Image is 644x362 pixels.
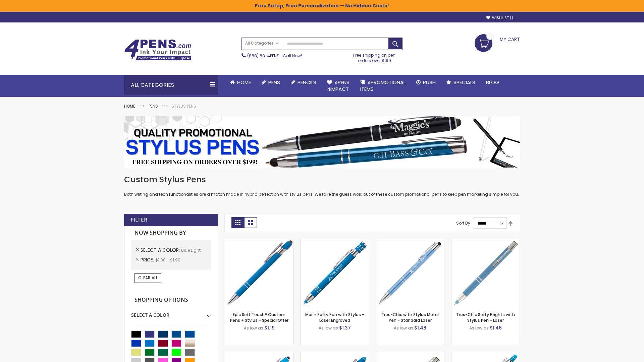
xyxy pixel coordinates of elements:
span: $1.00 - $1.99 [155,257,180,263]
span: Blue Light [181,247,201,253]
span: Clear All [138,275,158,281]
span: Pencils [298,79,316,86]
span: Blog [486,79,499,86]
span: 4Pens 4impact [327,79,350,93]
span: $1.46 [490,324,502,331]
a: Rush [411,75,441,90]
a: 4Pens4impact [322,75,355,97]
a: Tres-Chic Softy Brights with Stylus Pen - Laser-Blue - Light [451,239,520,244]
a: Marin Softy Pen with Stylus - Laser Engraved-Blue - Light [301,239,369,244]
a: Blog [481,75,504,90]
strong: Now Shopping by [131,226,211,240]
span: Rush [423,79,436,86]
label: Sort By [456,220,470,226]
span: Select A Color [141,247,181,253]
span: $1.48 [414,324,426,331]
strong: Shopping Options [131,293,211,307]
span: Price [141,256,155,263]
a: Tres-Chic with Stylus Metal Pen - Standard Laser-Blue - Light [376,239,444,244]
span: As low as [319,325,338,331]
span: All Categories [245,41,279,46]
a: Tres-Chic with Stylus Metal Pen - Standard Laser [381,312,439,323]
span: As low as [394,325,413,331]
div: All Categories [124,75,218,95]
span: Pens [268,79,280,86]
a: Epic Soft Touch® Custom Pens + Stylus - Special Offer [230,312,288,323]
a: Home [225,75,256,90]
div: Free shipping on pen orders over $199 [346,50,403,63]
strong: Grid [231,217,244,228]
a: Specials [441,75,481,90]
span: As low as [469,325,489,331]
a: Tres-Chic Touch Pen - Standard Laser-Blue - Light [376,352,444,358]
a: Clear All [135,273,161,283]
img: 4P-MS8B-Blue - Light [225,239,293,307]
a: 4PROMOTIONALITEMS [355,75,411,97]
a: Pens [256,75,285,90]
span: Home [237,79,251,86]
div: Both writing and tech functionalities are a match made in hybrid perfection with stylus pens. We ... [124,174,520,197]
img: 4Pens Custom Pens and Promotional Products [124,39,191,61]
a: Ellipse Stylus Pen - Standard Laser-Blue - Light [225,352,293,358]
img: Tres-Chic Softy Brights with Stylus Pen - Laser-Blue - Light [451,239,520,307]
a: Tres-Chic Softy Brights with Stylus Pen - Laser [456,312,515,323]
a: Pencils [285,75,322,90]
h1: Custom Stylus Pens [124,174,520,185]
img: Tres-Chic with Stylus Metal Pen - Standard Laser-Blue - Light [376,239,444,307]
a: 4P-MS8B-Blue - Light [225,239,293,244]
a: Wishlist [486,15,513,20]
a: All Categories [242,38,282,49]
span: 4PROMOTIONAL ITEMS [360,79,406,93]
span: - Call Now! [247,53,302,59]
a: Phoenix Softy Brights with Stylus Pen - Laser-Blue - Light [451,352,520,358]
span: $1.19 [264,324,275,331]
strong: Stylus Pens [171,103,196,109]
a: (888) 88-4PENS [247,53,279,59]
strong: Filter [131,216,147,224]
a: Pens [149,103,158,109]
span: Specials [453,79,475,86]
img: Stylus Pens [124,116,520,168]
span: $1.37 [339,324,351,331]
a: Ellipse Softy Brights with Stylus Pen - Laser-Blue - Light [301,352,369,358]
img: Marin Softy Pen with Stylus - Laser Engraved-Blue - Light [301,239,369,307]
div: Select A Color [131,307,211,318]
span: As low as [244,325,263,331]
a: Marin Softy Pen with Stylus - Laser Engraved [305,312,364,323]
a: Home [124,103,135,109]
